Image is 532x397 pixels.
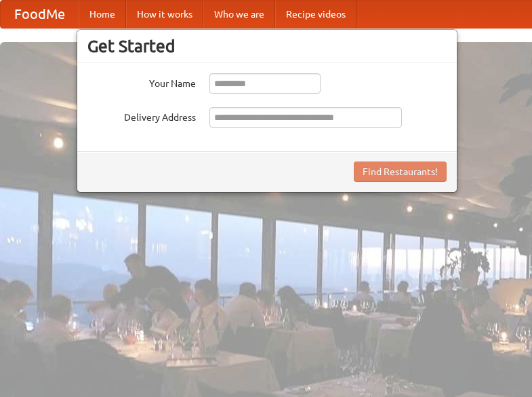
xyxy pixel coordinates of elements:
[354,162,447,182] button: Find Restaurants!
[79,1,126,28] a: Home
[1,1,79,28] a: FoodMe
[126,1,203,28] a: How it works
[275,1,356,28] a: Recipe videos
[87,107,196,124] label: Delivery Address
[203,1,275,28] a: Who we are
[87,36,447,56] h3: Get Started
[87,73,196,90] label: Your Name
